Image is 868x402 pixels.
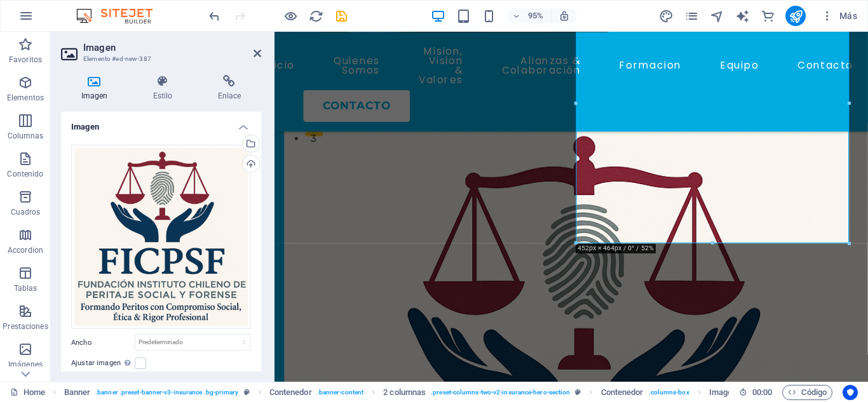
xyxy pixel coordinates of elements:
button: 3 [32,105,51,110]
label: Ajustar imagen [71,356,135,371]
button: save [334,8,349,23]
h4: Enlace [198,75,261,102]
span: Haz clic para seleccionar y doble clic para editar [601,385,644,400]
button: commerce [760,8,775,23]
h2: Imagen [83,42,261,53]
button: design [658,8,674,23]
h4: Estilo [133,75,198,102]
button: reload [308,8,323,23]
h3: Elemento #ed-new-387 [83,53,236,65]
button: pages [684,8,699,23]
p: Elementos [7,93,44,103]
span: Haz clic para seleccionar y doble clic para editar [709,385,737,400]
p: Favoritos [9,55,42,65]
span: . banner .preset-banner-v3-insurance .bg-primary [95,385,238,400]
i: Guardar (Ctrl+S) [334,9,349,23]
img: Editor Logo [73,8,168,23]
span: . columns-box [649,385,689,400]
i: Deshacer: Eliminar elementos (Ctrl+Z) [207,9,222,23]
span: Haz clic para seleccionar y doble clic para editar [383,385,426,400]
span: . preset-columns-two-v2-insurance-hero-section [431,385,570,400]
button: Código [782,385,832,400]
h4: Imagen [61,112,261,135]
span: Más [821,10,857,22]
p: Cuadros [11,207,41,217]
h4: Imagen [61,75,133,102]
i: Páginas (Ctrl+Alt+S) [684,9,699,23]
button: 95% [506,8,552,23]
p: Accordion [8,245,43,255]
span: 00 00 [752,385,772,400]
a: Haz clic para cancelar la selección y doble clic para abrir páginas [10,385,45,400]
span: : [761,387,763,397]
button: undo [207,8,222,23]
span: . banner-content [317,385,363,400]
span: Código [788,385,827,400]
p: Imágenes [8,359,43,370]
p: Columnas [8,131,44,141]
button: Usercentrics [843,385,858,400]
div: LogoOficial--PBtwyAn0a7QSsuZZ_pTfg.png [71,145,251,330]
h6: 95% [526,8,546,23]
i: Navegador [710,9,724,23]
i: Al redimensionar, ajustar el nivel de zoom automáticamente para ajustarse al dispositivo elegido. [559,10,570,22]
p: Prestaciones [3,321,48,332]
nav: breadcrumb [64,385,737,400]
button: text_generator [735,8,750,23]
h6: Tiempo de la sesión [739,385,773,400]
button: navigator [709,8,724,23]
span: Haz clic para seleccionar y doble clic para editar [269,385,312,400]
label: Ancho [71,339,135,346]
i: Este elemento es un preajuste personalizable [575,389,581,396]
p: Contenido [7,169,43,179]
i: AI Writer [735,9,750,23]
i: Publicar [789,9,803,23]
span: Haz clic para seleccionar y doble clic para editar [64,385,91,400]
i: Este elemento es un preajuste personalizable [244,389,250,396]
p: Tablas [14,283,37,293]
button: publish [785,6,806,26]
button: Más [816,6,862,26]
